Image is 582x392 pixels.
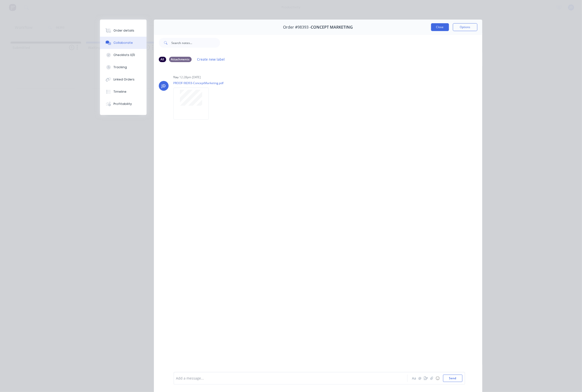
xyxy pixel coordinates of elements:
[113,90,126,94] div: Timeline
[100,49,147,61] button: Checklists 0/0
[161,83,166,89] div: JD
[100,73,147,86] button: Linked Orders
[100,37,147,49] button: Collaborate
[159,57,166,62] div: All
[180,75,201,79] div: 12:28pm [DATE]
[100,98,147,110] button: Profitability
[453,23,477,31] button: Options
[172,38,220,48] input: Search notes...
[113,28,134,33] div: Order details
[431,23,449,31] button: Close
[435,375,441,381] button: ☺
[113,41,133,45] div: Collaborate
[283,25,311,30] span: Order #98393 -
[173,75,179,79] div: You
[113,102,132,106] div: Profitability
[173,81,224,85] p: PROOF-98393-ConceptMarketing.pdf
[169,57,192,62] div: Attachments
[100,61,147,73] button: Tracking
[100,24,147,37] button: Order details
[417,375,423,381] button: @
[100,86,147,98] button: Timeline
[195,56,227,63] button: Create new label
[443,375,462,382] button: Send
[113,65,127,69] div: Tracking
[113,77,135,82] div: Linked Orders
[411,375,417,381] button: Aa
[311,25,353,30] span: CONCEPT MARKETING
[113,53,135,57] div: Checklists 0/0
